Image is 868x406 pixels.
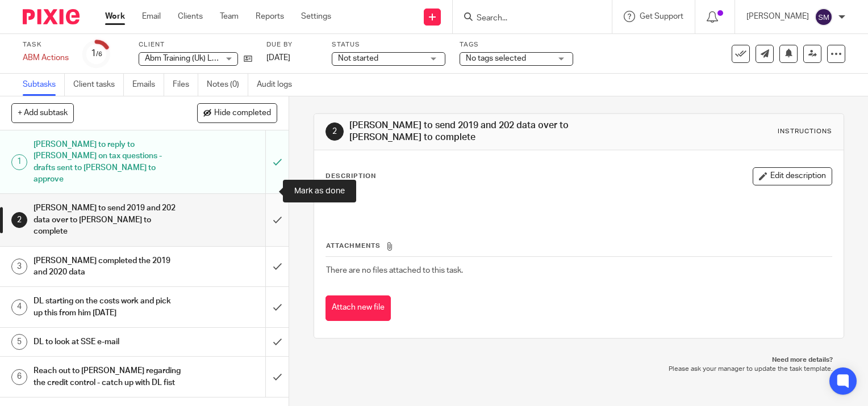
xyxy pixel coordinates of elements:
div: 5 [11,334,27,350]
a: Client tasks [73,74,124,96]
div: 1 [91,47,102,60]
span: Hide completed [214,109,271,118]
a: Reports [256,11,284,22]
a: Clients [178,11,203,22]
button: Hide completed [197,103,277,122]
a: Subtasks [23,74,65,96]
div: 1 [11,154,27,170]
p: Description [325,172,376,181]
p: Need more details? [325,356,833,365]
label: Status [332,40,445,49]
small: /6 [96,51,102,57]
div: 2 [11,212,27,228]
img: svg%3E [815,8,833,26]
img: Pixie [23,9,80,24]
p: Please ask your manager to update the task template. [325,365,833,374]
div: 2 [325,122,344,141]
a: Notes (0) [207,74,248,96]
div: 6 [11,369,27,385]
h1: [PERSON_NAME] to reply to [PERSON_NAME] on tax questions - drafts sent to [PERSON_NAME] to approve [34,136,181,188]
button: Attach new file [325,295,391,321]
h1: DL to look at SSE e-mail [34,333,181,350]
h1: Reach out to [PERSON_NAME] regarding the credit control - catch up with DL fist [34,362,181,391]
p: [PERSON_NAME] [746,11,809,22]
input: Search [475,14,578,24]
label: Client [139,40,252,49]
a: Emails [132,74,164,96]
label: Due by [266,40,318,49]
span: Get Support [640,12,683,20]
a: Email [142,11,161,22]
label: Tags [460,40,573,49]
label: Task [23,40,69,49]
h1: [PERSON_NAME] to send 2019 and 202 data over to [PERSON_NAME] to complete [34,200,181,240]
span: Not started [338,54,378,62]
span: Attachments [326,243,381,249]
h1: [PERSON_NAME] to send 2019 and 202 data over to [PERSON_NAME] to complete [349,120,603,144]
span: Abm Training (Uk) Ltd [145,54,219,62]
a: Audit logs [257,74,301,96]
a: Team [220,11,239,22]
span: [DATE] [266,54,290,62]
div: 4 [11,299,27,315]
h1: [PERSON_NAME] completed the 2019 and 2020 data [34,252,181,281]
button: + Add subtask [11,103,74,122]
button: Edit description [753,167,832,185]
div: ABM Actions [23,52,69,64]
a: Work [105,11,125,22]
span: No tags selected [466,54,526,62]
div: 3 [11,259,27,274]
span: There are no files attached to this task. [326,267,463,274]
a: Settings [301,11,331,22]
h1: DL starting on the costs work and pick up this from him [DATE] [34,293,181,322]
div: Instructions [778,127,832,136]
a: Files [173,74,198,96]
